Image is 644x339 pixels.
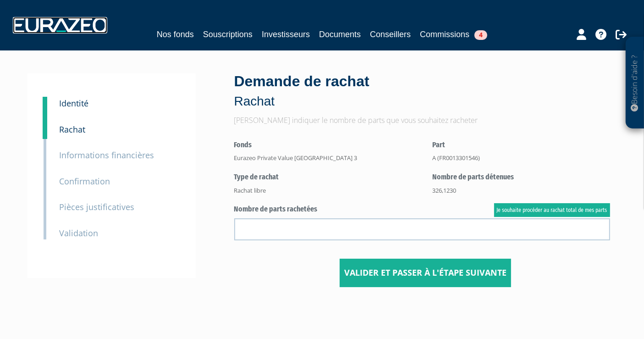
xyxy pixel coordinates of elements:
[319,28,361,41] a: Documents
[234,92,617,111] p: Rachat
[432,186,610,195] div: 326,1230
[340,259,511,287] input: Valider et passer à l'étape suivante
[370,28,411,41] a: Conseillers
[432,140,610,150] label: Part
[262,28,310,41] a: Investisseurs
[157,28,194,41] a: Nos fonds
[234,172,419,183] label: Type de rachat
[43,111,47,139] a: 2
[60,176,110,187] small: Confirmation
[13,17,107,33] img: 1732889491-logotype_eurazeo_blanc_rvb.png
[234,140,419,150] label: Fonds
[234,154,419,162] div: Eurazeo Private Value [GEOGRAPHIC_DATA] 3
[60,228,99,239] small: Validation
[494,203,610,217] a: Je souhaite procéder au rachat total de mes parts
[234,186,419,195] div: Rachat libre
[60,150,154,161] small: Informations financières
[432,172,610,183] label: Nombre de parts détenues
[234,71,617,111] div: Demande de rachat
[60,98,89,109] small: Identité
[43,97,47,115] a: 1
[60,201,135,212] small: Pièces justificatives
[420,28,487,41] a: Commissions4
[432,154,610,162] div: A (FR0013301546)
[234,115,617,126] p: [PERSON_NAME] indiquer le nombre de parts que vous souhaitez racheter
[60,124,86,135] small: Rachat
[474,30,487,40] span: 4
[234,204,610,215] label: Nombre de parts rachetées
[630,42,640,124] p: Besoin d'aide ?
[203,28,253,41] a: Souscriptions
